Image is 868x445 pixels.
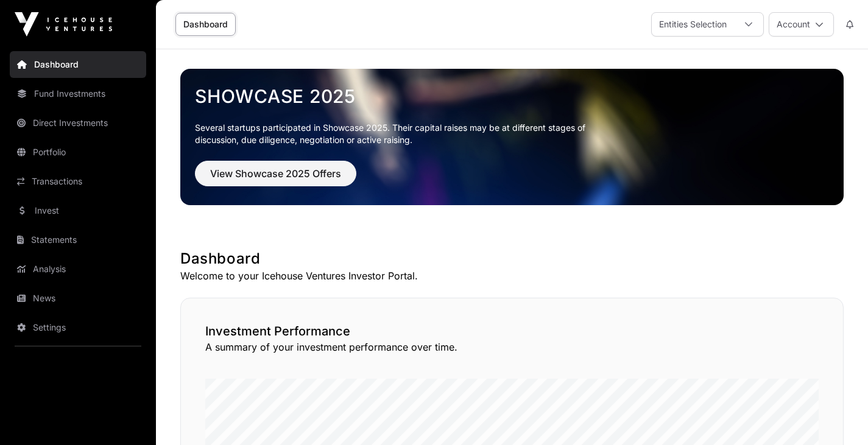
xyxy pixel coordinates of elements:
[10,51,146,78] a: Dashboard
[10,168,146,195] a: Transactions
[10,139,146,166] a: Portfolio
[195,161,356,186] button: View Showcase 2025 Offers
[10,256,146,282] a: Analysis
[769,12,834,37] button: Account
[195,85,829,107] a: Showcase 2025
[195,122,604,146] p: Several startups participated in Showcase 2025. Their capital raises may be at different stages o...
[210,166,341,181] span: View Showcase 2025 Offers
[10,314,146,341] a: Settings
[205,340,819,354] p: A summary of your investment performance over time.
[175,13,236,36] a: Dashboard
[10,226,146,253] a: Statements
[15,12,112,37] img: Icehouse Ventures Logo
[807,387,868,445] iframe: Chat Widget
[195,173,356,185] a: View Showcase 2025 Offers
[180,268,844,283] p: Welcome to your Icehouse Ventures Investor Portal.
[205,323,819,340] h2: Investment Performance
[10,197,146,224] a: Invest
[10,80,146,107] a: Fund Investments
[10,110,146,136] a: Direct Investments
[180,249,844,268] h1: Dashboard
[180,69,844,205] img: Showcase 2025
[10,285,146,312] a: News
[652,13,734,36] div: Entities Selection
